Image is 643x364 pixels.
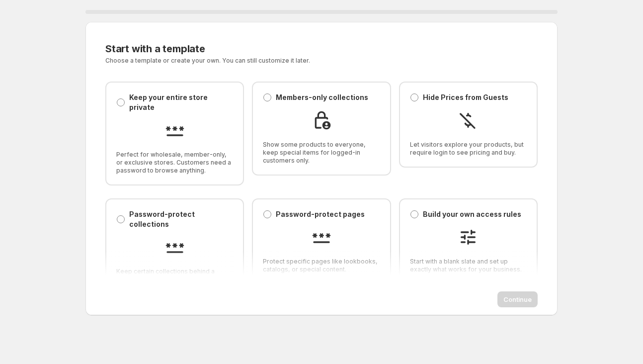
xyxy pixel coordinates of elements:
[116,268,233,291] span: Keep certain collections behind a password while the rest of your store is open.
[312,227,331,247] img: Password-protect pages
[276,209,365,219] p: Password-protect pages
[263,141,380,165] span: Show some products to everyone, keep special items for logged-in customers only.
[165,237,185,257] img: Password-protect collections
[458,110,478,130] img: Hide Prices from Guests
[410,258,527,273] span: Start with a blank slate and set up exactly what works for your business.
[276,92,368,102] p: Members-only collections
[105,43,205,55] span: Start with a template
[423,92,508,102] p: Hide Prices from Guests
[116,151,233,175] span: Perfect for wholesale, member-only, or exclusive stores. Customers need a password to browse anyt...
[312,110,331,130] img: Members-only collections
[165,120,185,140] img: Keep your entire store private
[423,209,521,219] p: Build your own access rules
[129,92,233,112] p: Keep your entire store private
[105,57,420,65] p: Choose a template or create your own. You can still customize it later.
[129,209,233,229] p: Password-protect collections
[410,141,527,157] span: Let visitors explore your products, but require login to see pricing and buy.
[263,258,380,273] span: Protect specific pages like lookbooks, catalogs, or special content.
[458,227,478,247] img: Build your own access rules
